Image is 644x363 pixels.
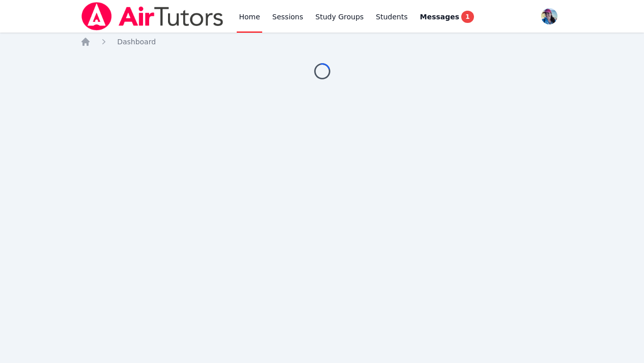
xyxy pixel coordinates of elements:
span: 1 [461,11,473,23]
span: Messages [420,12,459,22]
span: Dashboard [117,38,156,46]
img: Air Tutors [80,2,225,31]
a: Dashboard [117,37,156,47]
nav: Breadcrumb [80,37,564,47]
